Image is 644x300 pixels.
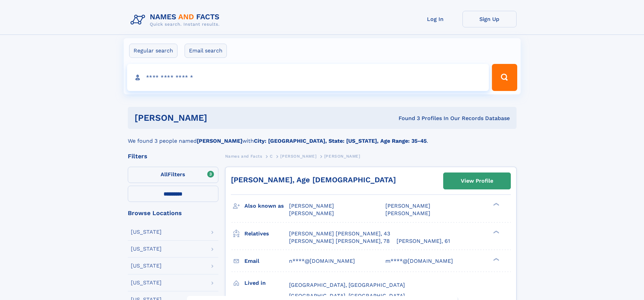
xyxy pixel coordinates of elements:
span: [PERSON_NAME] [289,210,334,216]
div: We found 3 people named with . [128,129,517,145]
h3: Also known as [244,200,289,212]
h3: Relatives [244,228,289,239]
div: ❯ [492,202,500,207]
div: [US_STATE] [131,229,162,235]
div: Filters [128,153,218,159]
span: [PERSON_NAME] [324,154,360,159]
span: All [161,171,168,178]
span: [GEOGRAPHIC_DATA], [GEOGRAPHIC_DATA] [289,282,405,288]
input: search input [127,64,489,91]
a: Log In [408,11,462,27]
a: Sign Up [462,11,517,27]
button: Search Button [492,64,517,91]
a: [PERSON_NAME], 61 [397,237,450,245]
h3: Lived in [244,277,289,289]
b: [PERSON_NAME] [197,138,242,144]
label: Filters [128,167,218,183]
div: [US_STATE] [131,263,162,269]
a: [PERSON_NAME] [PERSON_NAME], 78 [289,237,390,245]
a: [PERSON_NAME] [280,152,316,160]
img: Logo Names and Facts [128,11,225,29]
h1: [PERSON_NAME] [135,114,303,122]
div: [US_STATE] [131,246,162,252]
b: City: [GEOGRAPHIC_DATA], State: [US_STATE], Age Range: 35-45 [254,138,427,144]
span: [PERSON_NAME] [385,210,430,216]
span: [PERSON_NAME] [280,154,316,159]
span: C [270,154,273,159]
a: View Profile [444,173,510,189]
span: [PERSON_NAME] [385,203,430,209]
h3: Email [244,255,289,267]
a: [PERSON_NAME], Age [DEMOGRAPHIC_DATA] [231,176,396,184]
div: [US_STATE] [131,280,162,285]
div: View Profile [461,173,493,189]
span: [PERSON_NAME] [289,203,334,209]
div: ❯ [492,230,500,234]
div: Browse Locations [128,210,218,216]
a: C [270,152,273,160]
a: Names and Facts [225,152,262,160]
div: ❯ [492,257,500,261]
span: [GEOGRAPHIC_DATA], [GEOGRAPHIC_DATA] [289,293,405,299]
label: Regular search [129,44,177,58]
label: Email search [185,44,227,58]
div: Found 3 Profiles In Our Records Database [303,115,510,122]
a: [PERSON_NAME] [PERSON_NAME], 43 [289,230,390,237]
